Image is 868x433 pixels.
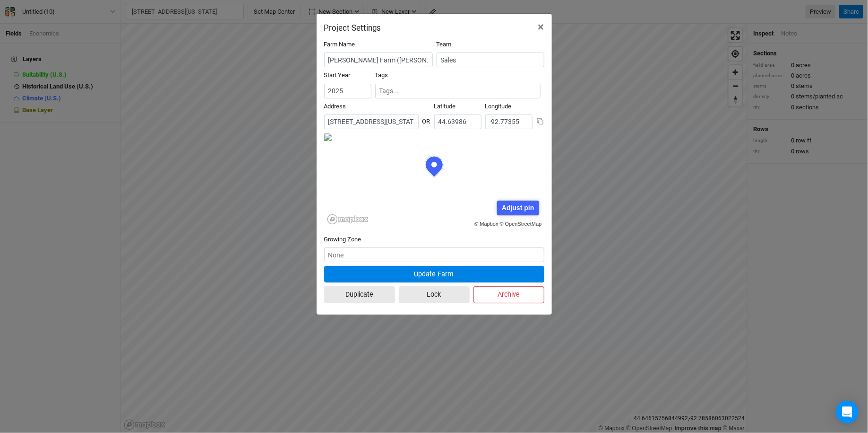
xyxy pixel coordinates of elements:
[538,20,544,34] span: ×
[485,102,512,111] label: Longitude
[485,115,533,129] input: Longitude
[375,71,388,80] label: Tags
[474,221,498,227] a: © Mapbox
[437,40,452,49] label: Team
[434,102,456,111] label: Latitude
[422,110,430,126] div: OR
[531,14,552,40] button: Close
[324,115,419,129] input: Address (123 James St...)
[324,53,433,67] input: Project/Farm Name
[324,247,544,262] input: None
[324,266,544,283] button: Update Farm
[536,117,544,125] button: Copy
[324,102,346,111] label: Address
[500,221,542,227] a: © OpenStreetMap
[399,286,470,303] button: Lock
[324,286,395,303] button: Duplicate
[836,401,859,424] div: Open Intercom Messenger
[324,84,371,98] input: Start Year
[434,115,481,129] input: Latitude
[324,23,381,33] h2: Project Settings
[379,86,536,96] input: Tags...
[327,214,369,225] a: Mapbox logo
[437,53,544,67] input: Sales
[324,40,355,49] label: Farm Name
[497,201,539,215] div: Adjust pin
[324,235,361,244] label: Growing Zone
[473,286,544,303] button: Archive
[324,71,351,80] label: Start Year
